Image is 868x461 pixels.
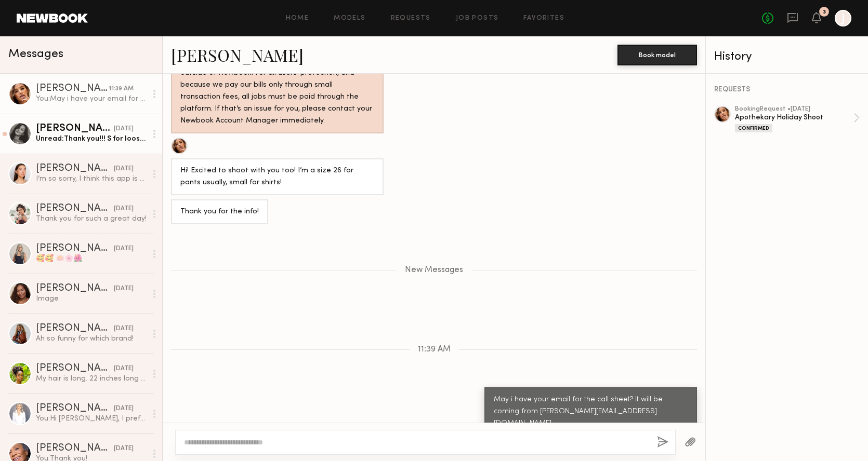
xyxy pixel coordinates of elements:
div: 3 [823,9,826,15]
button: Book model [617,45,697,65]
div: Confirmed [735,124,772,132]
span: New Messages [405,266,463,275]
div: [PERSON_NAME] [36,323,114,334]
span: 11:39 AM [418,345,451,354]
div: [DATE] [114,124,134,134]
div: Hi! Looks like you might be trying to pay a model outside of Newbook. For all users’ protection, ... [180,56,374,127]
div: [PERSON_NAME] [36,84,109,94]
div: [PERSON_NAME] [36,403,114,414]
a: Requests [391,15,431,22]
div: [PERSON_NAME] [36,443,114,454]
a: Home [286,15,309,22]
div: Unread: Thank you!!! S for loose fit and xs for fitted fit! [36,134,147,144]
div: [DATE] [114,404,134,414]
div: [DATE] [114,284,134,294]
div: [PERSON_NAME] [36,204,114,214]
a: bookingRequest •[DATE]Apothekary Holiday ShootConfirmed [735,106,860,132]
a: J [835,10,851,26]
a: Book model [617,50,697,59]
a: Favorites [523,15,564,22]
a: [PERSON_NAME] [171,44,304,66]
div: [PERSON_NAME] [36,283,114,294]
div: booking Request • [DATE] [735,106,853,113]
div: [DATE] [114,204,134,214]
div: Thank you for the info! [180,206,259,218]
div: Hi! Excited to shoot with you too! I’m a size 26 for pants usually, small for shirts! [180,165,374,189]
div: Apothekary Holiday Shoot [735,113,853,123]
div: 🥰🥰 🪷🌸🌺 [36,254,147,264]
div: You: May i have your email for the call sheet? It will be coming from [PERSON_NAME][EMAIL_ADDRESS... [36,94,147,104]
div: REQUESTS [714,86,860,93]
span: Messages [8,48,63,60]
div: 11:39 AM [109,84,134,94]
div: You: Hi [PERSON_NAME], I prefer to just book on here so went with someone else. Thank you so much... [36,414,147,424]
div: Thank you for such a great day! [36,214,147,224]
div: [DATE] [114,444,134,454]
div: My hair is long. 22 inches long actually. [36,374,147,384]
div: [PERSON_NAME] [36,243,114,254]
a: Models [334,15,365,22]
div: May i have your email for the call sheet? It will be coming from [PERSON_NAME][EMAIL_ADDRESS][DOM... [494,394,688,430]
div: History [714,51,860,63]
div: [PERSON_NAME] [36,164,114,174]
div: Image [36,294,147,304]
div: [PERSON_NAME] [36,363,114,374]
div: [DATE] [114,324,134,334]
div: I’m so sorry, I think this app is glitching or something - I never saw this message! Thank you so... [36,174,147,184]
div: [DATE] [114,364,134,374]
div: [PERSON_NAME] [36,124,114,134]
div: [DATE] [114,164,134,174]
div: Ah so funny for which brand! [36,334,147,344]
a: Job Posts [456,15,499,22]
div: [DATE] [114,244,134,254]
